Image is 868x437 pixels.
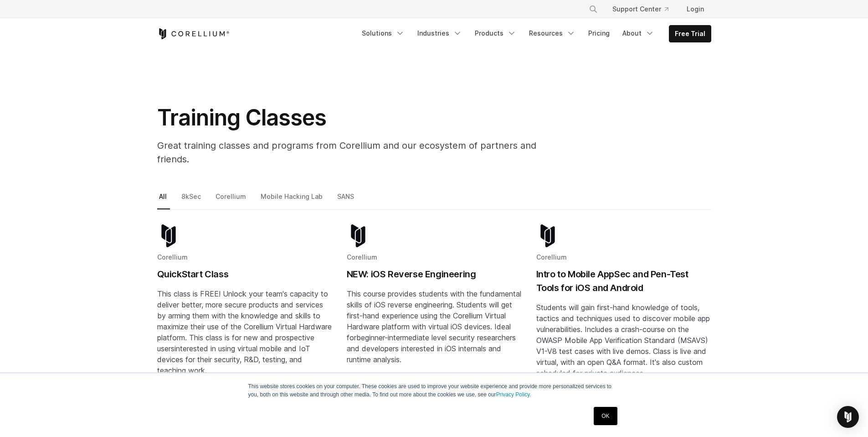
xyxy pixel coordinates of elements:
[536,303,710,378] span: Students will gain first-hand knowledge of tools, tactics and techniques used to discover mobile ...
[536,253,567,261] span: Corellium
[214,191,249,210] a: Corellium
[157,224,180,247] img: corellium-logo-icon-dark
[335,191,357,210] a: SANS
[347,267,522,281] h2: NEW: iOS Reverse Engineering
[594,407,617,425] a: OK
[180,191,204,210] a: 8kSec
[536,267,711,295] h2: Intro to Mobile AppSec and Pen-Test Tools for iOS and Android
[356,25,410,42] a: Solutions
[605,1,676,17] a: Support Center
[157,267,332,281] h2: QuickStart Class
[157,28,230,39] a: Corellium Home
[536,224,711,408] a: Blog post summary: Intro to Mobile AppSec and Pen-Test Tools for iOS and Android
[469,25,522,42] a: Products
[347,224,370,247] img: corellium-logo-icon-dark
[669,26,711,42] a: Free Trial
[347,253,377,261] span: Corellium
[837,406,859,428] div: Open Intercom Messenger
[157,289,332,353] span: This class is FREE! Unlock your team's capacity to deliver better, more secure products and servi...
[347,288,522,365] p: This course provides students with the fundamental skills of iOS reverse engineering. Students wi...
[157,224,332,408] a: Blog post summary: QuickStart Class
[157,139,567,166] p: Great training classes and programs from Corellium and our ecosystem of partners and friends.
[347,333,516,364] span: beginner-intermediate level security researchers and developers interested in iOS internals and r...
[585,1,601,17] button: Search
[583,25,615,42] a: Pricing
[248,382,620,399] p: This website stores cookies on your computer. These cookies are used to improve your website expe...
[157,344,310,375] span: interested in using virtual mobile and IoT devices for their security, R&D, testing, and teaching...
[617,25,660,42] a: About
[347,224,522,408] a: Blog post summary: NEW: iOS Reverse Engineering
[259,191,326,210] a: Mobile Hacking Lab
[157,253,188,261] span: Corellium
[157,104,567,131] h1: Training Classes
[679,1,711,17] a: Login
[524,25,581,42] a: Resources
[496,391,531,398] a: Privacy Policy.
[157,191,170,210] a: All
[356,25,711,42] div: Navigation Menu
[412,25,467,42] a: Industries
[578,1,711,17] div: Navigation Menu
[536,224,559,247] img: corellium-logo-icon-dark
